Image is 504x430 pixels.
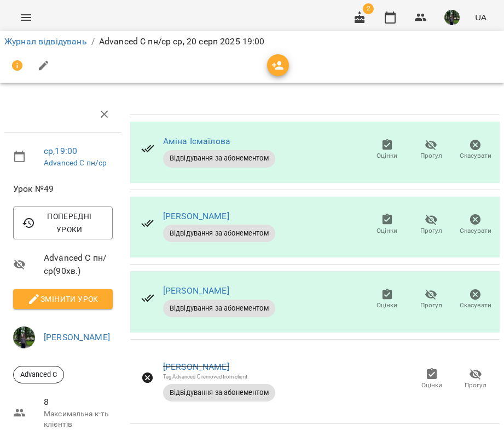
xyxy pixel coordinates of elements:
button: Попередні уроки [13,207,113,239]
span: Оцінки [421,381,442,390]
p: Advanced C пн/ср ср, 20 серп 2025 19:00 [99,35,265,48]
span: Урок №49 [13,182,113,196]
span: UA [475,12,486,23]
span: 2 [363,3,374,14]
span: Скасувати [460,301,491,310]
img: 295700936d15feefccb57b2eaa6bd343.jpg [13,326,35,348]
button: Змінити урок [13,289,113,309]
button: Скасувати [453,284,497,315]
span: Відвідування за абонементом [163,303,275,313]
a: [PERSON_NAME] [163,362,229,372]
span: Відвідування за абонементом [163,228,275,238]
div: Advanced C [13,366,64,383]
p: Максимальна к-ть клієнтів [44,409,113,430]
span: Прогул [420,301,442,310]
button: Прогул [409,284,454,315]
button: Оцінки [365,209,409,240]
button: Прогул [409,135,454,165]
button: Скасувати [453,135,497,165]
span: Advanced C пн/ср ( 90 хв. ) [44,251,113,277]
div: Tag Advanced C removed from client [163,373,275,380]
button: Прогул [409,209,454,240]
span: Скасувати [460,226,491,236]
a: Журнал відвідувань [4,36,87,47]
button: UA [471,7,491,27]
nav: breadcrumb [4,35,500,48]
span: Прогул [420,151,442,160]
button: Оцінки [365,135,409,165]
span: Скасувати [460,151,491,160]
button: Прогул [454,364,497,394]
span: Advanced C [14,370,63,380]
span: 8 [44,395,113,409]
a: Advanced C пн/ср [44,158,107,167]
button: Menu [13,4,39,31]
a: [PERSON_NAME] [163,211,229,221]
a: [PERSON_NAME] [44,332,110,342]
span: Оцінки [376,226,397,236]
span: Прогул [465,381,486,390]
a: ср , 19:00 [44,146,77,156]
img: 295700936d15feefccb57b2eaa6bd343.jpg [444,10,460,25]
button: Оцінки [410,364,454,394]
span: Відвідування за абонементом [163,153,275,163]
span: Змінити урок [22,293,104,306]
a: [PERSON_NAME] [163,285,229,296]
span: Оцінки [376,151,397,160]
li: / [91,35,95,48]
span: Відвідування за абонементом [163,388,275,398]
button: Оцінки [365,284,409,315]
span: Оцінки [376,301,397,310]
span: Попередні уроки [22,210,104,236]
button: Скасувати [453,209,497,240]
a: Аміна Ісмаїлова [163,136,230,146]
span: Прогул [420,226,442,236]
